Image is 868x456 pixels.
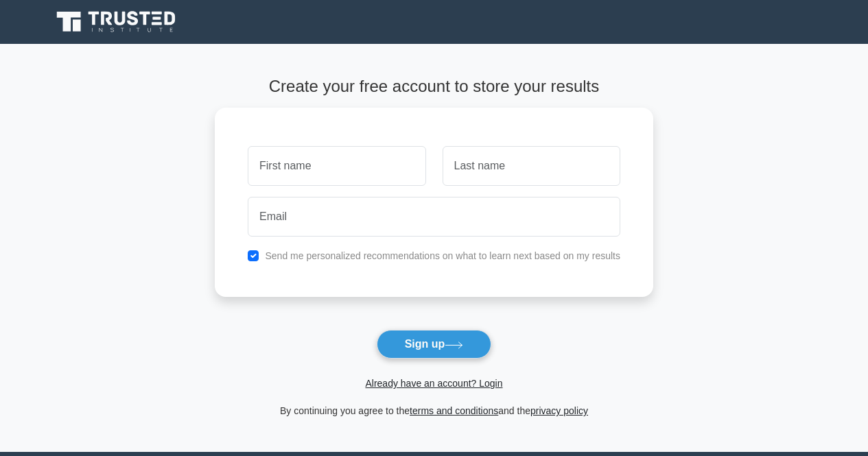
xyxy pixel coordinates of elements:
input: Last name [443,146,620,186]
a: Already have an account? Login [365,378,502,389]
a: privacy policy [530,405,588,416]
input: First name [248,146,425,186]
div: By continuing you agree to the and the [207,403,661,419]
input: Email [248,197,620,237]
a: terms and conditions [410,405,498,416]
h4: Create your free account to store your results [215,77,653,97]
label: Send me personalized recommendations on what to learn next based on my results [265,250,620,261]
button: Sign up [377,330,492,359]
